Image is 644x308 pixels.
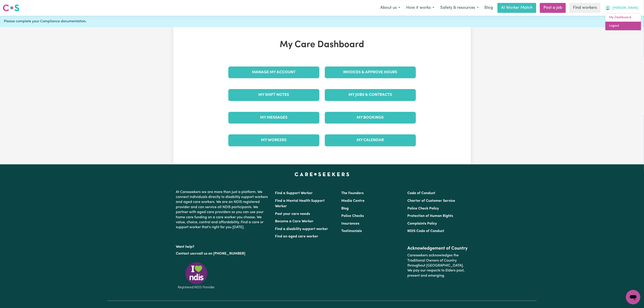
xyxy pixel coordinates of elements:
[540,3,566,13] a: Post a job
[407,246,468,251] h2: Acknowledgement of Country
[295,172,349,176] a: Careseekers home page
[407,191,435,195] a: Code of Conduct
[407,199,455,203] a: Charter of Customer Service
[612,6,638,11] span: [PERSON_NAME]
[228,67,319,78] a: Manage My Account
[605,13,641,22] a: My Dashboard
[228,112,319,124] a: My Messages
[176,252,194,255] a: Contact us
[275,212,310,216] a: Post your care needs
[325,134,416,146] a: My Calendar
[341,214,364,218] a: Police Checks
[437,3,482,13] button: Safety & resources
[407,214,453,218] a: Protection of Human Rights
[626,290,640,304] iframe: Button to launch messaging window, conversation in progress
[275,220,314,223] a: Become a Care Worker
[197,252,245,255] a: call us on [PHONE_NUMBER]
[176,262,217,290] img: Registered NDIS provider
[341,222,359,225] a: Insurances
[605,13,641,30] div: My Account
[325,89,416,101] a: My Jobs & Contracts
[341,207,349,210] a: Blog
[407,222,437,225] a: Complaints Policy
[377,3,403,13] button: About us
[341,229,362,233] a: Testimonials
[325,67,416,78] a: Invoices & Approve Hours
[407,251,468,280] p: Careseekers acknowledges the Traditional Owners of Country throughout [GEOGRAPHIC_DATA]. We pay o...
[497,3,536,13] a: AI Worker Match
[325,112,416,124] a: My Bookings
[341,199,364,203] a: Media Centre
[3,4,19,12] img: Careseekers logo
[403,3,437,13] button: How it works
[3,3,19,13] a: Careseekers logo
[228,89,319,101] a: My Shift Notes
[176,188,270,232] p: At Careseekers we are more than just a platform. We connect individuals directly to disability su...
[275,199,325,208] a: Find a Mental Health Support Worker
[275,227,328,231] a: Find a disability support worker
[176,243,270,249] p: Want help?
[569,3,600,13] a: Find workers
[407,229,444,233] a: NDIS Code of Conduct
[275,235,319,238] a: Find an aged care worker
[407,207,439,210] a: Police Check Policy
[605,22,641,30] a: Logout
[602,3,641,13] button: My Account
[4,19,87,24] span: Please complete your Compliance documentation.
[482,3,496,13] a: Blog
[226,39,419,50] h1: My Care Dashboard
[228,134,319,146] a: My Workers
[176,249,270,258] p: or
[275,191,313,195] a: Find a Support Worker
[341,191,364,195] a: The Founders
